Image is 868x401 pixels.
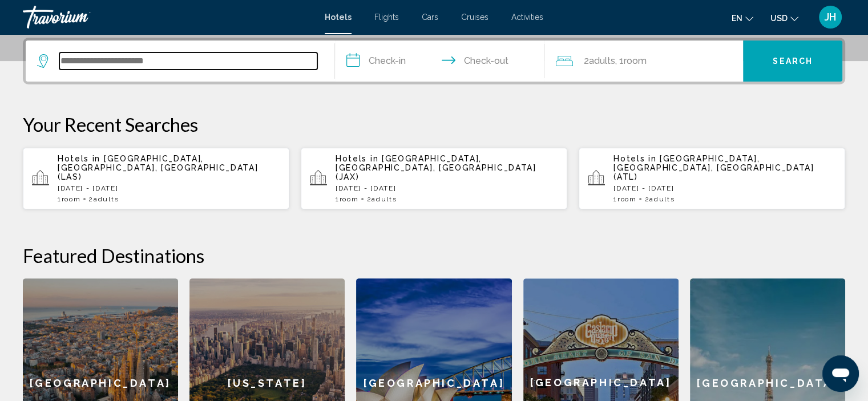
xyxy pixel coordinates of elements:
[62,195,81,203] span: Room
[58,184,280,192] p: [DATE] - [DATE]
[325,13,352,22] a: Hotels
[732,10,753,26] button: Change language
[23,244,845,267] h2: Featured Destinations
[732,14,742,23] span: en
[336,154,378,163] span: Hotels in
[23,147,289,210] button: Hotels in [GEOGRAPHIC_DATA], [GEOGRAPHIC_DATA], [GEOGRAPHIC_DATA] (LAS)[DATE] - [DATE]1Room2Adults
[23,6,313,29] a: Travorium
[336,184,558,192] p: [DATE] - [DATE]
[366,195,397,203] span: 2
[461,13,488,22] a: Cruises
[822,355,859,392] iframe: Button to launch messaging window
[58,195,80,203] span: 1
[301,147,567,210] button: Hotels in [GEOGRAPHIC_DATA], [GEOGRAPHIC_DATA], [GEOGRAPHIC_DATA] (JAX)[DATE] - [DATE]1Room2Adults
[613,195,636,203] span: 1
[336,195,358,203] span: 1
[825,11,836,23] span: JH
[588,55,615,66] span: Adults
[613,154,656,163] span: Hotels in
[644,195,675,203] span: 2
[615,53,646,69] span: , 1
[422,13,438,22] a: Cars
[613,184,836,192] p: [DATE] - [DATE]
[335,40,545,82] button: Check in and out dates
[617,195,637,203] span: Room
[58,154,258,181] span: [GEOGRAPHIC_DATA], [GEOGRAPHIC_DATA], [GEOGRAPHIC_DATA] (LAS)
[374,13,399,22] a: Flights
[340,195,359,203] span: Room
[58,154,100,163] span: Hotels in
[613,154,814,181] span: [GEOGRAPHIC_DATA], [GEOGRAPHIC_DATA], [GEOGRAPHIC_DATA] (ATL)
[511,13,543,22] a: Activities
[23,113,845,136] p: Your Recent Searches
[583,53,615,69] span: 2
[770,10,798,26] button: Change currency
[773,57,813,66] span: Search
[770,14,788,23] span: USD
[544,40,743,82] button: Travelers: 2 adults, 0 children
[623,55,646,66] span: Room
[815,5,845,29] button: User Menu
[743,40,842,82] button: Search
[579,147,845,210] button: Hotels in [GEOGRAPHIC_DATA], [GEOGRAPHIC_DATA], [GEOGRAPHIC_DATA] (ATL)[DATE] - [DATE]1Room2Adults
[336,154,536,181] span: [GEOGRAPHIC_DATA], [GEOGRAPHIC_DATA], [GEOGRAPHIC_DATA] (JAX)
[94,195,119,203] span: Adults
[88,195,119,203] span: 2
[26,40,842,82] div: Search widget
[372,195,397,203] span: Adults
[649,195,675,203] span: Adults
